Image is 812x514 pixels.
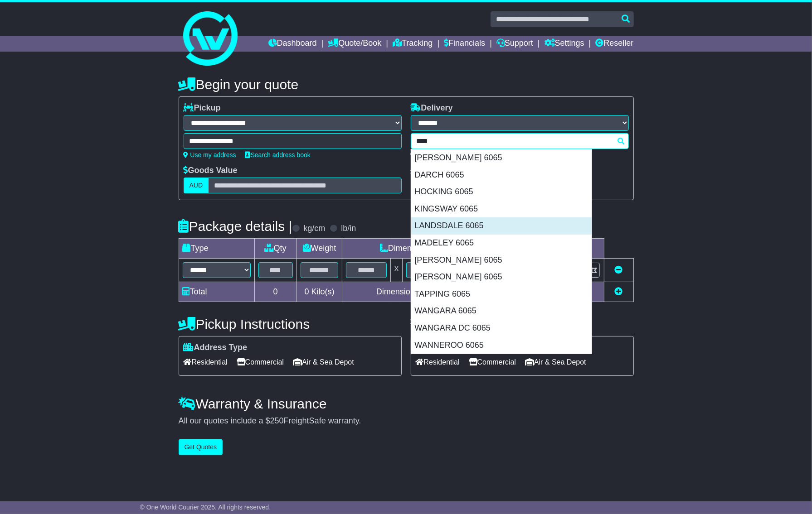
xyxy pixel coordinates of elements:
[140,504,271,511] span: © One World Courier 2025. All rights reserved.
[179,439,223,455] button: Get Quotes
[179,396,634,411] h4: Warranty & Insurance
[341,224,356,234] label: lb/in
[411,149,592,167] div: [PERSON_NAME] 6065
[615,265,623,274] a: Remove this item
[393,36,433,52] a: Tracking
[179,77,634,92] h4: Begin your quote
[268,36,317,52] a: Dashboard
[184,103,221,113] label: Pickup
[184,151,236,159] a: Use my address
[411,201,592,218] div: KINGSWAY 6065
[179,317,402,331] h4: Pickup Instructions
[416,355,460,369] span: Residential
[411,252,592,269] div: [PERSON_NAME] 6065
[237,355,284,369] span: Commercial
[595,36,633,52] a: Reseller
[545,36,584,52] a: Settings
[469,355,516,369] span: Commercial
[179,282,254,302] td: Total
[411,303,592,320] div: WANGARA 6065
[254,239,297,259] td: Qty
[293,355,354,369] span: Air & Sea Depot
[411,133,629,149] typeahead: Please provide city
[184,178,209,193] label: AUD
[179,416,634,426] div: All our quotes include a $ FreightSafe warranty.
[297,239,342,259] td: Weight
[496,36,533,52] a: Support
[525,355,586,369] span: Air & Sea Depot
[391,259,403,282] td: x
[342,239,511,259] td: Dimensions (L x W x H)
[179,219,292,234] h4: Package details |
[297,282,342,302] td: Kilo(s)
[411,320,592,337] div: WANGARA DC 6065
[411,235,592,252] div: MADELEY 6065
[245,151,311,159] a: Search address book
[411,183,592,201] div: HOCKING 6065
[342,282,511,302] td: Dimensions in Centimetre(s)
[184,166,238,176] label: Goods Value
[615,287,623,296] a: Add new item
[303,224,325,234] label: kg/cm
[184,343,248,353] label: Address Type
[411,337,592,354] div: WANNEROO 6065
[411,269,592,286] div: [PERSON_NAME] 6065
[304,287,309,296] span: 0
[328,36,381,52] a: Quote/Book
[411,217,592,235] div: LANDSDALE 6065
[179,239,254,259] td: Type
[411,103,453,113] label: Delivery
[411,167,592,184] div: DARCH 6065
[254,282,297,302] td: 0
[270,416,284,425] span: 250
[411,286,592,303] div: TAPPING 6065
[444,36,485,52] a: Financials
[184,355,228,369] span: Residential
